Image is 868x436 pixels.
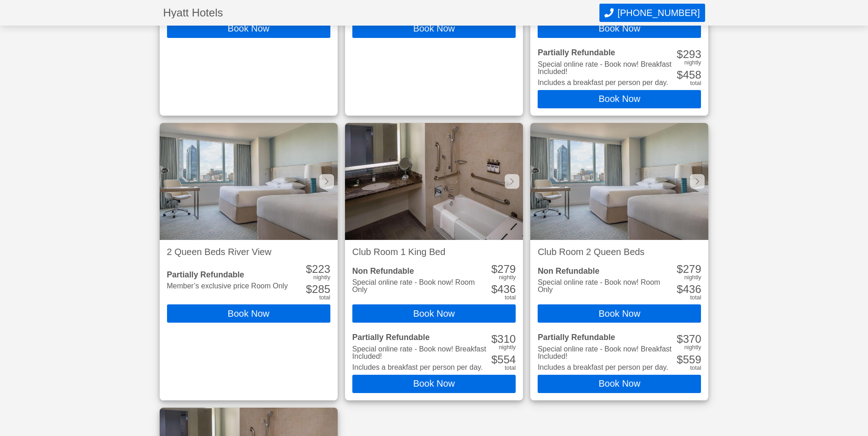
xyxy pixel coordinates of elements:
[538,90,701,108] button: Book Now
[167,247,330,256] h2: 2 Queen Beds River View
[677,283,683,295] span: $
[677,334,701,345] div: 370
[538,247,701,256] h2: Club Room 2 Queen Beds
[684,345,701,351] div: nightly
[684,275,701,281] div: nightly
[599,4,705,22] button: Call
[306,263,312,275] span: $
[167,271,288,279] div: Partially Refundable
[677,353,683,366] span: $
[690,365,701,371] div: total
[677,284,701,295] div: 436
[491,283,497,295] span: $
[505,365,516,371] div: total
[352,267,490,276] div: Non Refundable
[352,20,516,38] button: Book Now
[538,61,675,75] div: Special online rate - Book now! Breakfast Included!
[491,284,516,295] div: 436
[491,334,516,345] div: 310
[491,353,497,366] span: $
[677,48,683,60] span: $
[352,346,490,360] div: Special online rate - Book now! Breakfast Included!
[677,69,683,81] span: $
[530,123,708,240] img: Club Room 2 Queen Beds
[167,304,330,323] button: Book Now
[538,79,675,86] li: Includes a breakfast per person per day.
[538,375,701,393] button: Book Now
[499,275,516,281] div: nightly
[491,264,516,275] div: 279
[538,334,675,342] div: Partially Refundable
[167,282,288,290] div: Member’s exclusive price Room Only
[167,20,330,38] button: Book Now
[690,80,701,86] div: total
[163,7,600,18] h1: Hyatt Hotels
[538,279,675,293] div: Special online rate - Book now! Room Only
[306,284,330,295] div: 285
[352,279,490,293] div: Special online rate - Book now! Room Only
[617,8,700,18] span: [PHONE_NUMBER]
[677,333,683,345] span: $
[352,334,490,342] div: Partially Refundable
[677,49,701,60] div: 293
[677,69,701,80] div: 458
[352,375,516,393] button: Book Now
[313,275,330,281] div: nightly
[499,345,516,351] div: nightly
[160,123,338,240] img: 2 Queen Beds River View
[352,247,516,256] h2: Club Room 1 King Bed
[306,283,312,295] span: $
[684,60,701,66] div: nightly
[677,264,701,275] div: 279
[538,20,701,38] button: Book Now
[491,354,516,365] div: 554
[345,123,523,240] img: Club Room 1 King Bed
[538,346,675,360] div: Special online rate - Book now! Breakfast Included!
[505,295,516,301] div: total
[306,264,330,275] div: 223
[538,49,675,57] div: Partially Refundable
[538,267,675,276] div: Non Refundable
[491,263,497,275] span: $
[690,295,701,301] div: total
[677,263,683,275] span: $
[538,364,675,371] li: Includes a breakfast per person per day.
[319,295,330,301] div: total
[352,364,490,371] li: Includes a breakfast per person per day.
[677,354,701,365] div: 559
[538,304,701,323] button: Book Now
[491,333,497,345] span: $
[352,304,516,323] button: Book Now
